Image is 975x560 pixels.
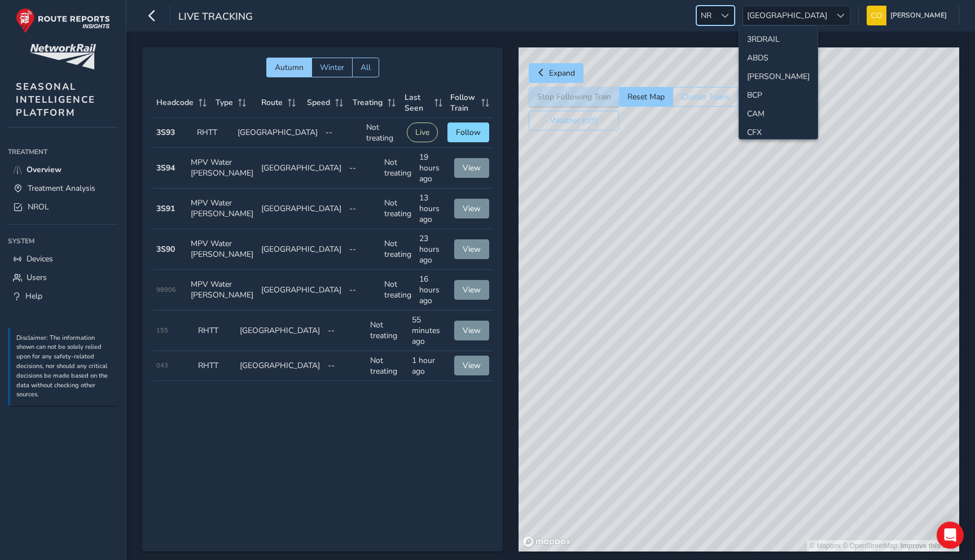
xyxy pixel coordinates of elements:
[324,351,366,381] td: --
[322,118,362,148] td: --
[257,270,345,310] td: [GEOGRAPHIC_DATA]
[380,229,415,270] td: Not treating
[236,351,324,381] td: [GEOGRAPHIC_DATA]
[156,326,168,335] span: 155
[187,148,257,189] td: MPV Water [PERSON_NAME]
[549,68,575,78] span: Expand
[529,63,583,83] button: Expand
[345,148,380,189] td: --
[456,127,481,138] span: Follow
[450,92,477,113] span: Follow Train
[27,253,53,264] span: Devices
[156,286,176,294] span: 98906
[193,118,234,148] td: RHTT
[194,351,236,381] td: RHTT
[380,148,415,189] td: Not treating
[380,189,415,229] td: Not treating
[890,6,947,25] span: [PERSON_NAME]
[415,270,450,310] td: 16 hours ago
[257,148,345,189] td: [GEOGRAPHIC_DATA]
[739,86,818,104] li: BCP
[156,203,175,214] strong: 3S91
[463,360,481,371] span: View
[353,97,383,108] span: Treating
[463,163,481,173] span: View
[405,92,431,113] span: Last Seen
[8,160,118,179] a: Overview
[16,8,110,33] img: rr logo
[673,87,737,107] button: Cluster Trains
[739,30,818,49] li: 3RDRAIL
[408,310,450,351] td: 55 minutes ago
[352,58,379,77] button: All
[8,287,118,305] a: Help
[27,164,62,175] span: Overview
[8,143,118,160] div: Treatment
[867,6,951,25] button: [PERSON_NAME]
[307,97,330,108] span: Speed
[8,198,118,216] a: NROL
[697,6,715,25] span: NR
[28,183,95,194] span: Treatment Analysis
[8,268,118,287] a: Users
[454,356,489,375] button: View
[156,361,168,370] span: 043
[257,189,345,229] td: [GEOGRAPHIC_DATA]
[454,239,489,259] button: View
[28,202,49,212] span: NROL
[16,334,112,400] p: Disclaimer: The information shown can not be solely relied upon for any safety-related decisions,...
[739,49,818,67] li: ABDS
[25,291,42,301] span: Help
[16,80,95,119] span: SEASONAL INTELLIGENCE PLATFORM
[407,123,438,142] button: Live
[454,158,489,178] button: View
[187,189,257,229] td: MPV Water [PERSON_NAME]
[187,270,257,310] td: MPV Water [PERSON_NAME]
[361,62,371,73] span: All
[454,321,489,340] button: View
[257,229,345,270] td: [GEOGRAPHIC_DATA]
[454,280,489,300] button: View
[415,229,450,270] td: 23 hours ago
[463,285,481,295] span: View
[366,351,408,381] td: Not treating
[8,250,118,268] a: Devices
[320,62,344,73] span: Winter
[324,310,366,351] td: --
[216,97,233,108] span: Type
[739,67,818,86] li: ANDY
[194,310,236,351] td: RHTT
[30,44,96,69] img: customer logo
[867,6,886,25] img: diamond-layout
[408,351,450,381] td: 1 hour ago
[463,244,481,255] span: View
[345,229,380,270] td: --
[739,104,818,123] li: CAM
[415,189,450,229] td: 13 hours ago
[463,203,481,214] span: View
[415,148,450,189] td: 19 hours ago
[261,97,283,108] span: Route
[266,58,311,77] button: Autumn
[187,229,257,270] td: MPV Water [PERSON_NAME]
[737,87,813,107] button: See all UK trains
[447,123,489,142] button: Follow
[743,6,831,25] span: [GEOGRAPHIC_DATA]
[234,118,322,148] td: [GEOGRAPHIC_DATA]
[236,310,324,351] td: [GEOGRAPHIC_DATA]
[311,58,352,77] button: Winter
[619,87,673,107] button: Reset Map
[8,179,118,198] a: Treatment Analysis
[345,270,380,310] td: --
[529,111,619,130] button: Weather (off)
[463,325,481,336] span: View
[156,244,175,255] strong: 3S90
[454,199,489,218] button: View
[362,118,403,148] td: Not treating
[937,522,964,549] div: Open Intercom Messenger
[366,310,408,351] td: Not treating
[380,270,415,310] td: Not treating
[8,233,118,250] div: System
[156,163,175,173] strong: 3S94
[275,62,304,73] span: Autumn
